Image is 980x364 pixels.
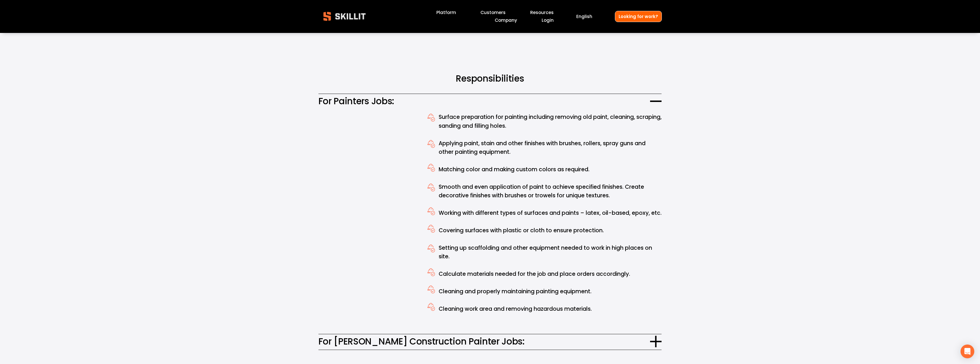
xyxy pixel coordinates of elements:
p: Covering surfaces with plastic or cloth to ensure protection. [439,226,662,235]
h2: Responsibilities [362,73,618,84]
div: Open Intercom Messenger [961,345,974,358]
p: Cleaning and properly maintaining painting equipment. [439,287,662,296]
a: Company [495,16,517,24]
span: For Painters Jobs: [318,95,650,108]
p: Surface preparation for painting including removing old paint, cleaning, scraping, sanding and fi... [439,113,662,130]
div: language picker [576,13,592,20]
a: folder dropdown [530,9,554,17]
p: Calculate materials needed for the job and place orders accordingly. [439,270,662,279]
img: Skillit [318,8,371,25]
span: Resources [530,9,554,16]
p: Matching color and making custom colors as required. [439,165,662,174]
div: For Painters Jobs: [318,109,662,334]
a: Looking for work? [615,11,662,22]
a: Login [542,16,554,24]
p: Applying paint, stain and other finishes with brushes, rollers, spray guns and other painting equ... [439,139,662,157]
button: For [PERSON_NAME] Construction Painter Jobs: [318,334,662,350]
a: Customers [480,9,506,17]
a: Platform [436,9,456,17]
p: Working with different types of surfaces and paints – latex, oil-based, epoxy, etc. [439,209,662,218]
button: For Painters Jobs: [318,94,662,109]
span: English [576,13,592,20]
p: Cleaning work area and removing hazardous materials. [439,305,662,314]
span: For [PERSON_NAME] Construction Painter Jobs: [318,335,650,348]
p: Setting up scaffolding and other equipment needed to work in high places on site. [439,244,662,261]
p: Smooth and even application of paint to achieve specified finishes. Create decorative finishes wi... [439,183,662,200]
